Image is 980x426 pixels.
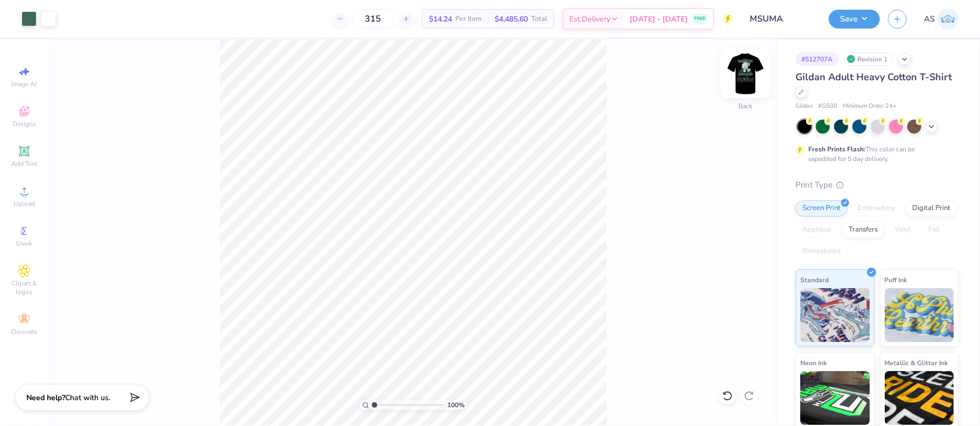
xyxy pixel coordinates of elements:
[851,200,902,217] div: Embroidery
[800,371,870,425] img: Neon Ink
[795,52,838,66] div: # 512707A
[795,222,838,238] div: Applique
[842,222,885,238] div: Transfers
[843,102,897,111] span: Minimum Order: 24 +
[447,400,464,410] span: 100 %
[11,327,37,336] span: Decorate
[495,13,528,25] span: $4,485.60
[531,13,547,25] span: Total
[13,199,35,208] span: Upload
[829,10,880,29] button: Save
[5,279,43,296] span: Clipart & logos
[694,15,706,23] span: FREE
[888,222,918,238] div: Vinyl
[800,274,829,285] span: Standard
[12,80,37,88] span: Image AI
[795,179,958,191] div: Print Type
[844,52,893,66] div: Revision 1
[800,357,827,368] span: Neon Ink
[924,13,935,25] span: AS
[16,239,33,248] span: Greek
[11,159,37,168] span: Add Text
[818,102,837,111] span: # G500
[26,393,65,403] strong: Need help?
[885,371,954,425] img: Metallic & Glitter Ink
[12,120,36,128] span: Designs
[921,222,947,238] div: Foil
[808,144,941,164] div: This color can be expedited for 5 day delivery.
[738,102,752,111] div: Back
[795,200,848,217] div: Screen Print
[885,274,907,285] span: Puff Ink
[569,13,610,25] span: Est. Delivery
[795,102,813,111] span: Gildan
[352,9,394,29] input: – –
[724,52,767,95] img: Back
[937,9,958,30] img: Akshay Singh
[455,13,482,25] span: Per Item
[885,357,948,368] span: Metallic & Glitter Ink
[885,288,954,342] img: Puff Ink
[795,243,848,260] div: Rhinestones
[795,71,952,83] span: Gildan Adult Heavy Cotton T-Shirt
[742,8,821,30] input: Untitled Design
[905,200,957,217] div: Digital Print
[630,13,688,25] span: [DATE] - [DATE]
[800,288,870,342] img: Standard
[65,393,110,403] span: Chat with us.
[808,145,865,153] strong: Fresh Prints Flash:
[429,13,452,25] span: $14.24
[924,9,958,30] a: AS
